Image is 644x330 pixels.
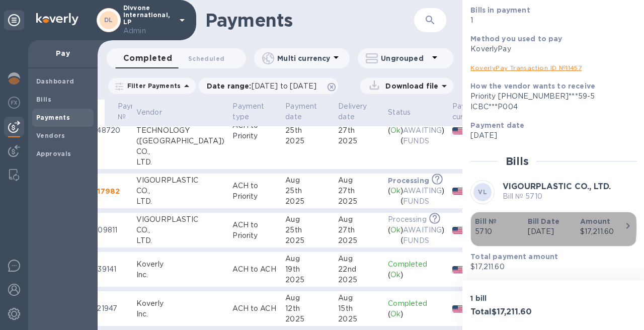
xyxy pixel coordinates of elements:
[475,217,497,225] b: Bill №
[452,305,466,312] img: USD
[470,212,637,246] button: Bill №5710Bill Date[DATE]Amount$17,211.60
[403,186,442,207] p: AWAITING FUNDS
[36,96,51,103] b: Bills
[285,314,330,324] div: 2025
[232,101,264,122] p: Payment type
[388,270,444,280] div: ( )
[232,101,277,122] span: Payment type
[470,64,582,71] a: KoverlyPay Transaction ID № 11457
[388,309,444,319] div: ( )
[285,136,330,146] div: 2025
[381,53,429,63] p: Ungrouped
[388,225,444,246] div: ( ) ( )
[36,114,70,121] b: Payments
[136,125,225,136] div: TECHNOLOGY
[285,303,330,314] div: 12th
[136,214,225,225] div: VIGOURPLASTIC
[36,132,65,139] b: Vendors
[8,97,20,109] img: Foreign exchange
[232,220,277,241] p: ACH to Priority
[503,191,611,202] p: Bill № 5710
[580,226,624,237] div: $17,211.60
[123,81,181,90] p: Filter Payments
[338,101,367,122] p: Delivery date
[285,264,330,275] div: 19th
[136,225,225,235] div: CO.,
[388,298,444,309] p: Completed
[388,214,426,225] p: Processing
[470,121,524,129] b: Payment date
[403,125,442,146] p: AWAITING FUNDS
[390,270,400,280] p: Ok
[84,225,128,235] p: 07709811
[136,175,225,186] div: VIGOURPLASTIC
[506,155,528,168] h2: Bills
[84,186,128,196] p: 25917982
[388,259,444,270] p: Completed
[580,217,611,225] b: Amount
[452,266,466,273] img: USD
[470,6,530,14] b: Bills in payment
[232,264,277,275] p: ACH to ACH
[136,186,225,196] div: CO.,
[503,182,611,191] b: VIGOURPLASTIC CO., LTD.
[123,5,174,36] p: Divvone International, LP
[84,264,128,275] p: 06739141
[528,226,572,237] p: [DATE]
[136,259,225,270] div: Koverly
[207,81,321,91] p: Date range :
[338,186,380,196] div: 27th
[338,264,380,275] div: 22nd
[136,235,225,246] div: LTD.
[388,125,444,146] div: ( ) ( )
[205,10,398,31] h1: Payments
[136,157,225,168] div: LTD.
[285,214,330,225] div: Aug
[381,81,438,91] p: Download file
[338,254,380,264] div: Aug
[118,101,163,122] span: Payment №
[285,175,330,186] div: Aug
[338,225,380,235] div: 27th
[528,217,559,225] b: Bill Date
[470,15,629,26] p: 1
[452,227,466,234] img: USD
[104,16,113,24] b: DL
[338,293,380,303] div: Aug
[285,186,330,196] div: 25th
[388,107,424,118] span: Status
[136,107,162,118] p: Vendor
[338,214,380,225] div: Aug
[285,275,330,285] div: 2025
[188,53,224,64] span: Scheduled
[338,235,380,246] div: 2025
[285,125,330,136] div: 25th
[338,136,380,146] div: 2025
[199,78,338,94] div: Date range:[DATE] to [DATE]
[84,303,128,314] p: 87421947
[390,309,400,319] p: Ok
[388,186,444,207] div: ( ) ( )
[232,303,277,314] p: ACH to ACH
[470,253,558,261] b: Total payment amount
[338,101,380,122] span: Delivery date
[285,101,330,122] span: Payment date
[36,48,90,58] p: Pay
[338,303,380,314] div: 15th
[390,125,400,146] p: Ok
[388,176,429,186] p: Processing
[118,101,149,122] p: Payment №
[252,82,316,90] span: [DATE] to [DATE]
[285,235,330,246] div: 2025
[136,107,175,118] span: Vendor
[36,150,71,157] b: Approvals
[452,101,482,122] p: Payee currency
[338,275,380,285] div: 2025
[470,262,629,272] p: $17,211.60
[84,125,128,136] p: 35548720
[285,225,330,235] div: 25th
[136,196,225,207] div: LTD.
[470,307,549,317] h3: Total $17,211.60
[136,136,225,146] div: ([GEOGRAPHIC_DATA])
[390,225,400,246] p: Ok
